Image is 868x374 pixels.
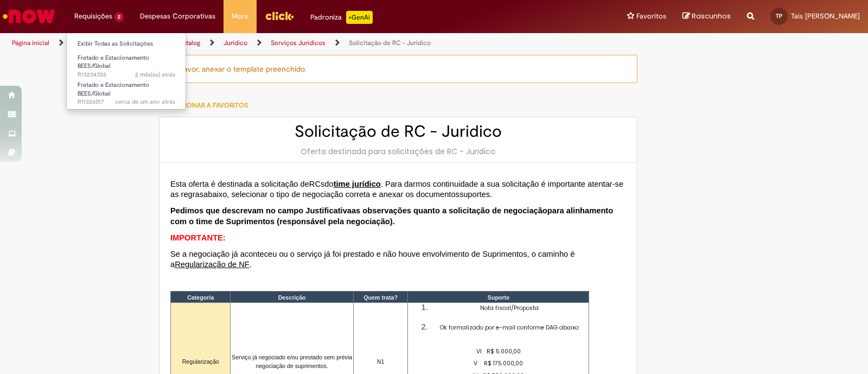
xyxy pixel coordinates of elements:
span: Requisições [74,11,112,22]
h2: Solicitação de RC - Juridico [170,123,626,141]
a: Solicitação de RC - Juridico [349,39,431,47]
span: t [180,180,182,188]
span: Ok formalizado por e-mail conforme DAG abaixo: [440,324,579,332]
span: . [393,217,395,226]
span: RCs [309,180,325,189]
a: Serviços Juridicos [271,39,325,47]
ul: Requisições [66,33,186,110]
span: Quem trata? [363,294,398,301]
img: ServiceNow [1,5,57,27]
span: Favoritos [636,11,666,22]
span: IMPORTANTE: [170,233,226,242]
p: +GenAi [346,11,373,24]
span: do [324,180,333,188]
span: . Para darmos continuidade a sua solicitação é importante atenta [381,180,610,188]
a: Jurídico [224,39,247,47]
span: para alinhamento com o time de Suprimentos (responsável pela negociação) [170,206,613,225]
span: Fretado e Estacionamento BEES/Global [78,54,149,71]
button: Adicionar a Favoritos [159,94,254,117]
span: ocumentos [420,190,459,199]
span: abaixo [203,190,227,199]
span: . [250,260,252,269]
span: VI R$ 5.000,00 [476,347,521,356]
span: TP [776,12,782,20]
span: Despesas Corporativas [140,11,215,22]
span: Nota fiscal/Proposta [480,304,539,312]
span: Fretado e Estacionamento BEES/Global [78,81,149,98]
span: Pedimos que descrevam no campo Justificativa [170,206,352,215]
span: V R$ 175.000,00 [474,359,523,367]
span: a oferta é destinada a solicitação de [182,180,309,188]
span: R11326017 [78,98,175,106]
span: r [610,180,612,188]
a: Aberto R13234355 : Fretado e Estacionamento BEES/Global [67,52,186,75]
span: Suporte [488,294,509,301]
span: cerca de um ano atrás [115,98,175,106]
a: Rascunhos [682,11,731,22]
time: 04/04/2024 09:38:13 [115,98,175,106]
span: Descrição [278,294,306,301]
span: Serviço já negociado e/ou prestado sem prévia negociação de suprimentos. [232,354,352,369]
span: as observações quanto a solicitação de negociação [352,206,547,215]
ul: Trilhas de página [8,33,571,53]
span: More [232,11,248,22]
span: time jurídico [334,180,381,188]
span: N1 [377,358,385,365]
img: click_logo_yellow_360x200.png [265,8,294,24]
span: Regularização [182,358,219,365]
a: Exibir Todas as Solicitações [67,38,186,50]
span: 2 [114,12,124,22]
div: Oferta destinada para solicitações de RC - Juridico [170,146,626,157]
span: , selecionar o tipo de negociação correta e anexar os d [227,190,420,199]
div: Padroniza [310,11,373,24]
span: Adicionar a Favoritos [170,101,248,110]
span: Se a negociação já aconteceu ou o serviço já foi prestado e não houve envolvimento de Suprimentos... [170,250,575,269]
span: suportes. [459,190,492,199]
span: 2 mês(es) atrás [135,71,175,79]
time: 02/07/2025 10:26:18 [135,71,175,79]
span: Es [170,180,180,188]
span: R13234355 [78,71,175,79]
span: Categoria [187,294,214,301]
span: Rascunhos [692,11,731,21]
a: Página inicial [12,39,49,47]
span: Tais [PERSON_NAME] [791,11,860,21]
span: Regularização de NF [175,260,250,269]
div: Por favor, anexar o template preenchido. [159,55,637,83]
a: Aberto R11326017 : Fretado e Estacionamento BEES/Global [67,79,186,103]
